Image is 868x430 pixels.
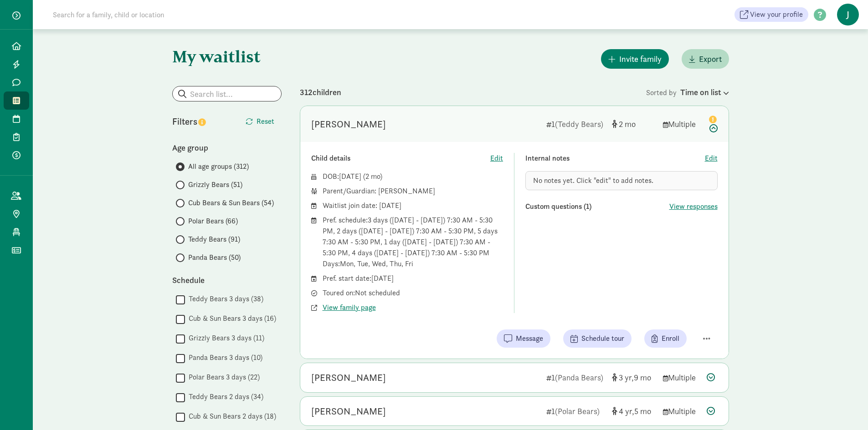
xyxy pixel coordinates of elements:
label: Teddy Bears 2 days (34) [185,391,263,402]
span: J [837,4,859,25]
div: 1 [546,405,605,417]
span: Enroll [662,333,679,344]
label: Cub & Sun Bears 2 days (18) [185,411,276,422]
span: [DATE] [339,172,361,181]
input: Search list... [173,86,281,101]
div: 312 children [300,86,646,98]
span: Message [516,333,543,344]
label: Teddy Bears 3 days (38) [185,293,263,304]
label: Cub & Sun Bears 3 days (16) [185,313,276,324]
span: All age groups (312) [188,161,249,172]
span: (Panda Bears) [555,372,603,383]
button: Enroll [644,329,687,348]
div: Sorted by [646,86,729,98]
button: Edit [490,153,503,164]
span: (Teddy Bears) [555,119,603,129]
span: (Polar Bears) [555,406,600,416]
span: 2 [365,172,380,181]
div: Filters [172,115,227,128]
button: Invite family [601,49,669,69]
div: [object Object] [612,405,656,417]
div: Waitlist join date: [DATE] [323,200,503,211]
span: Reset [257,116,274,127]
span: 5 [634,406,651,416]
div: 1 [546,371,605,384]
div: Age group [172,142,282,154]
span: Panda Bears (50) [188,252,241,263]
span: 3 [619,372,634,383]
div: Internal notes [525,153,705,164]
div: Multiple [663,118,699,130]
h1: My waitlist [172,47,282,66]
div: DOB: ( ) [323,171,503,182]
span: Polar Bears (66) [188,216,238,227]
div: Pref. start date: [DATE] [323,273,503,284]
span: Teddy Bears (91) [188,234,240,245]
span: Grizzly Bears (51) [188,179,242,190]
span: View your profile [750,9,803,20]
span: 4 [619,406,634,416]
div: Schedule [172,274,282,286]
label: Polar Bears 3 days (22) [185,372,260,383]
button: View responses [669,201,718,212]
div: Harley Turner [311,404,386,419]
div: Parent/Guardian: [PERSON_NAME] [323,186,503,197]
button: Message [497,329,550,348]
span: Cub Bears & Sun Bears (54) [188,197,274,208]
div: Time on list [680,86,729,98]
button: View family page [323,302,376,313]
span: Export [699,53,722,65]
button: Export [682,49,729,69]
span: Invite family [619,53,662,65]
span: 9 [634,372,651,383]
label: Panda Bears 3 days (10) [185,352,262,363]
div: Multiple [663,405,699,417]
div: [object Object] [612,118,656,130]
div: Child details [311,153,491,164]
button: Edit [705,153,718,164]
div: Toured on: Not scheduled [323,288,503,298]
div: Leo Williams [311,370,386,385]
div: Pref. schedule: 3 days ([DATE] - [DATE]) 7:30 AM - 5:30 PM, 2 days ([DATE] - [DATE]) 7:30 AM - 5:... [323,215,503,269]
div: Lyla Blatnik [311,117,386,132]
div: Custom questions (1) [525,201,669,212]
span: No notes yet. Click "edit" to add notes. [533,176,653,185]
div: [object Object] [612,371,656,384]
span: Schedule tour [581,333,624,344]
span: 2 [619,119,636,129]
div: Multiple [663,371,699,384]
button: Schedule tour [563,329,632,348]
div: 1 [546,118,605,130]
input: Search for a family, child or location [47,5,303,24]
iframe: Chat Widget [822,386,868,430]
a: View your profile [734,7,808,22]
label: Grizzly Bears 3 days (11) [185,333,264,344]
button: Reset [238,112,282,131]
